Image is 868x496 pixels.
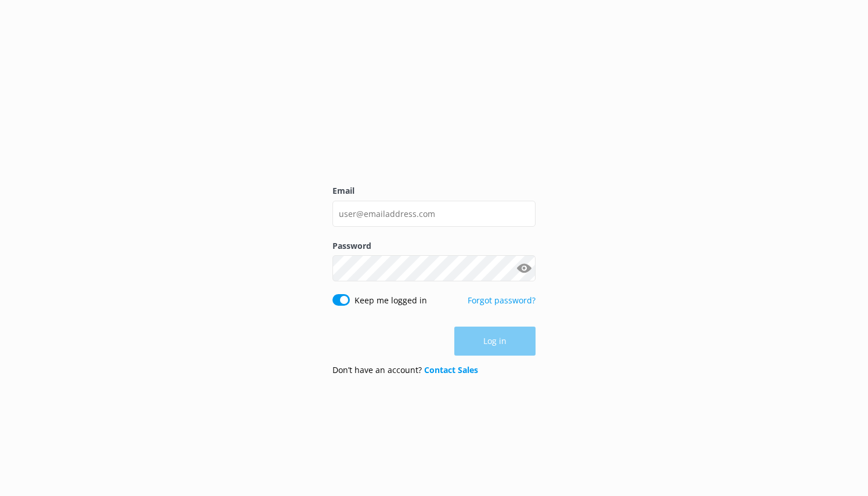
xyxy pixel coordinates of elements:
button: Show password [512,257,536,280]
input: user@emailaddress.com [332,201,536,227]
label: Email [332,184,536,197]
a: Contact Sales [424,364,478,375]
a: Forgot password? [468,295,536,306]
label: Keep me logged in [355,294,427,307]
p: Don’t have an account? [332,364,478,376]
label: Password [332,240,536,252]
